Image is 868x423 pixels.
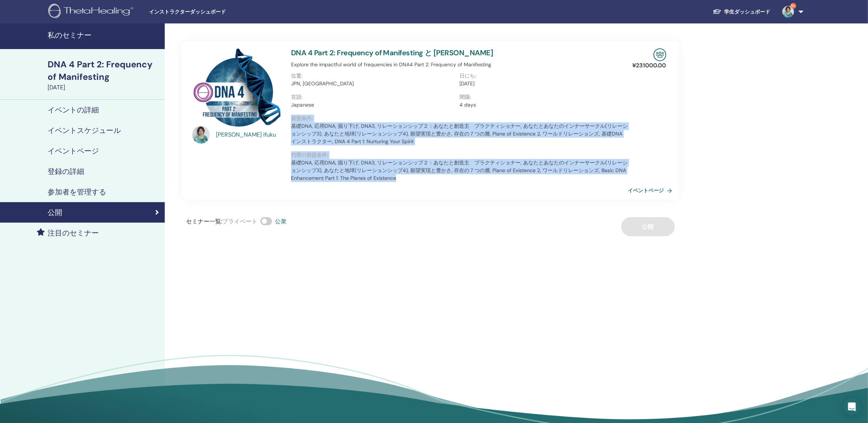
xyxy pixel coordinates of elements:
[192,48,282,128] img: DNA 4 Part 2: Frequency of Manifesting
[48,229,99,237] h4: 注目のセミナー
[275,218,287,225] span: 公衆
[216,130,284,139] a: [PERSON_NAME] Ifuku
[48,83,160,92] div: [DATE]
[459,80,623,88] p: [DATE]
[713,8,722,15] img: graduation-cap-white.svg
[633,61,666,70] p: ¥ 231000.00
[628,185,675,196] a: イベントページ
[459,101,623,109] p: 4 days
[48,146,99,155] h4: イベントページ
[707,5,776,19] a: 学生ダッシュボード
[291,80,455,88] p: JPN, [GEOGRAPHIC_DATA]
[48,208,62,217] h4: 公開
[782,6,794,18] img: default.jpg
[790,3,796,9] span: 9+
[48,167,84,176] h4: 登録の詳細
[43,58,165,92] a: DNA 4 Part 2: Frequency of Manifesting[DATE]
[291,159,628,182] p: 基礎DNA, 応用DNA, 掘り下げ, DNA3, リレーションシップ２：あなたと創造主 プラクティショナー, あなたとあなたのインナーサークル(リレーションシップ3), あなたと地球(リレーシ...
[48,4,136,20] img: logo.png
[192,126,210,144] img: default.jpg
[843,398,861,416] div: Open Intercom Messenger
[48,126,121,135] h4: イベントスケジュール
[186,218,222,225] span: セミナー一覧 :
[459,72,623,80] p: 日にち :
[653,48,666,61] img: In-Person Seminar
[149,8,259,16] span: インストラクターダッシュボード
[291,48,493,57] a: DNA 4 Part 2: Frequency of Manifesting と [PERSON_NAME]
[291,151,628,159] p: 代替の前提条件 :
[48,188,106,196] h4: 参加者を管理する
[48,105,99,114] h4: イベントの詳細
[291,115,628,122] p: 前提条件 :
[291,93,455,101] p: 言語 :
[291,61,628,68] p: Explore the impactful world of frequencies in DNA4 Part 2: Frequency of Manifesting
[48,58,160,83] div: DNA 4 Part 2: Frequency of Manifesting
[291,101,455,109] p: Japanese
[291,72,455,80] p: 位置 :
[291,122,628,145] p: 基礎DNA, 応用DNA, 掘り下げ, DNA3, リレーションシップ２：あなたと創造主 プラクティショナー, あなたとあなたのインナーサークル(リレーションシップ3), あなたと地球(リレーシ...
[459,93,623,101] p: 間隔 :
[222,218,257,225] span: プライベート
[48,31,160,40] h4: 私のセミナー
